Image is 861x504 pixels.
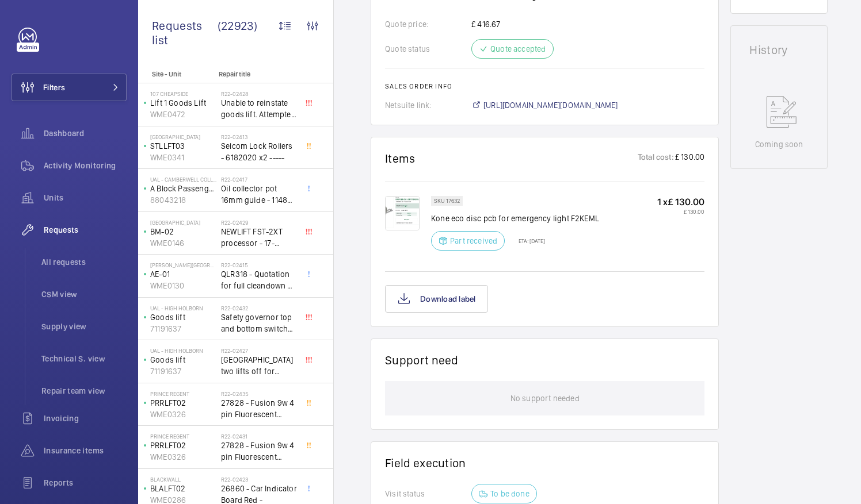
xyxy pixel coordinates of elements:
p: £ 130.00 [674,151,704,166]
h2: R22-02413 [221,133,297,140]
h2: Sales order info [385,82,704,90]
h2: R22-02429 [221,219,297,226]
span: Reports [44,477,127,488]
p: £ 130.00 [657,208,704,215]
p: Part received [450,235,497,247]
span: All requests [41,256,127,268]
img: -ylxo6SdteTvYMUTLY9UJZE-Qy_pQbjnkUQvuYGCnTHhNDNN.png [385,196,420,230]
span: Selcom Lock Rollers - 6182020 x2 ----- [221,140,297,163]
span: Invoicing [44,413,127,424]
p: No support needed [510,381,580,415]
h1: Items [385,151,416,166]
p: PRRLFT02 [150,440,216,451]
span: Requests list [152,18,218,47]
p: AE-01 [150,268,216,280]
h2: R22-02435 [221,390,297,397]
span: Supply view [41,321,127,332]
p: BM-02 [150,226,216,237]
p: [PERSON_NAME][GEOGRAPHIC_DATA] [150,261,216,268]
p: PRRLFT02 [150,397,216,409]
p: 71191637 [150,366,216,377]
p: UAL - Camberwell College of Arts [150,176,216,183]
p: WME0472 [150,109,216,120]
span: Oil collector pot 16mm guide - 11482 x2 [221,183,297,206]
p: UAL - High Holborn [150,347,216,354]
p: 71191637 [150,323,216,334]
p: ETA: [DATE] [512,237,545,244]
span: Safety governor top and bottom switches not working from an immediate defect. Lift passenger lift... [221,311,297,334]
p: UAL - High Holborn [150,305,216,311]
span: [GEOGRAPHIC_DATA] two lifts off for safety governor rope switches at top and bottom. Immediate de... [221,354,297,377]
p: WME0146 [150,237,216,249]
button: Download label [385,285,488,313]
h2: R22-02428 [221,90,297,97]
span: [URL][DOMAIN_NAME][DOMAIN_NAME] [483,99,618,111]
span: Filters [43,82,65,93]
span: Activity Monitoring [44,160,127,171]
p: Goods lift [150,354,216,366]
h2: R22-02427 [221,347,297,354]
span: Repair team view [41,385,127,397]
h2: R22-02431 [221,433,297,440]
p: [GEOGRAPHIC_DATA] [150,133,216,140]
span: Units [44,192,127,203]
h1: Support need [385,353,459,367]
span: NEWLIFT FST-2XT processor - 17-02000003 1021,00 euros x1 [221,226,297,249]
h2: R22-02417 [221,176,297,183]
p: BLALFT02 [150,483,216,494]
button: Filters [12,74,127,101]
h2: R22-02423 [221,476,297,483]
span: Technical S. view [41,353,127,364]
p: Prince Regent [150,390,216,397]
p: WME0130 [150,280,216,291]
p: A Block Passenger Lift 2 (B) L/H [150,183,216,194]
h2: R22-02432 [221,305,297,311]
p: 1 x £ 130.00 [657,196,704,208]
p: Prince Regent [150,433,216,440]
p: Lift 1 Goods Lift [150,97,216,109]
h2: R22-02415 [221,261,297,268]
p: 107 Cheapside [150,90,216,97]
h1: History [749,44,809,56]
span: Dashboard [44,128,127,139]
h1: Field execution [385,456,704,470]
p: To be done [490,488,529,499]
p: WME0341 [150,152,216,163]
p: [GEOGRAPHIC_DATA] [150,219,216,226]
span: Requests [44,224,127,236]
span: 27828 - Fusion 9w 4 pin Fluorescent Lamp / Bulb - Used on Prince regent lift No2 car top test con... [221,440,297,463]
p: Goods lift [150,311,216,323]
p: SKU 17632 [434,199,460,203]
p: Coming soon [755,138,803,150]
p: Blackwall [150,476,216,483]
span: 27828 - Fusion 9w 4 pin Fluorescent Lamp / Bulb - Used on Prince regent lift No2 car top test con... [221,397,297,420]
p: Repair title [219,70,295,78]
p: WME0326 [150,409,216,420]
a: [URL][DOMAIN_NAME][DOMAIN_NAME] [471,99,618,111]
span: Insurance items [44,445,127,456]
p: 88043218 [150,194,216,206]
p: Site - Unit [138,70,214,78]
p: STLLFT03 [150,140,216,152]
span: QLR318 - Quotation for full cleandown of lift and motor room at, Workspace, [PERSON_NAME][GEOGRAP... [221,268,297,291]
span: Unable to reinstate goods lift. Attempted to swap control boards with PL2, no difference. Technic... [221,97,297,120]
p: Kone eco disc pcb for emergency light F2KEML [431,213,599,224]
p: WME0326 [150,451,216,463]
p: Total cost: [638,151,674,166]
span: CSM view [41,288,127,300]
